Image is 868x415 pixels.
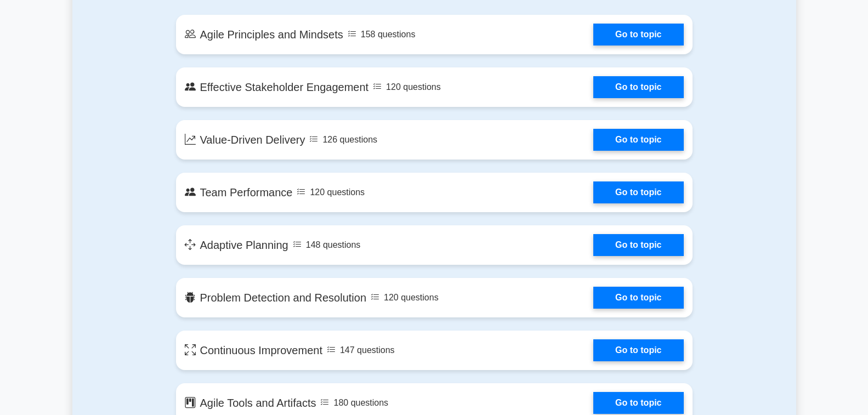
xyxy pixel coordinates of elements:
[593,76,683,98] a: Go to topic
[593,24,683,46] a: Go to topic
[593,287,683,309] a: Go to topic
[593,129,683,151] a: Go to topic
[593,181,683,203] a: Go to topic
[593,392,683,414] a: Go to topic
[593,339,683,361] a: Go to topic
[593,234,683,256] a: Go to topic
